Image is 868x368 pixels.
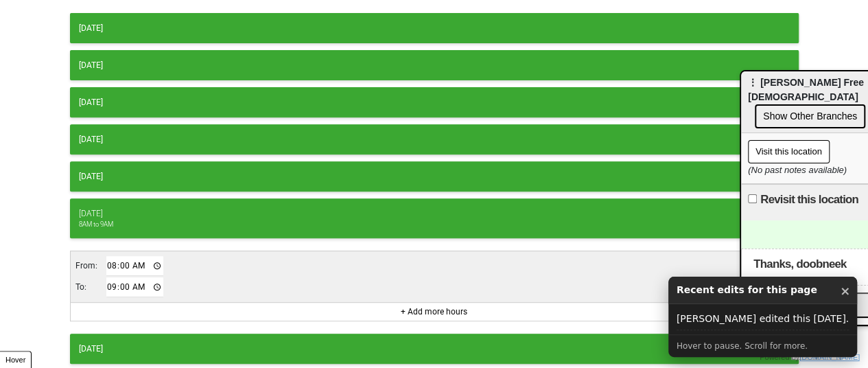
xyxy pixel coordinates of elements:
[70,161,799,192] button: [DATE]
[748,140,830,163] button: Visit this location
[677,308,849,330] div: [PERSON_NAME] edited this [DATE].
[70,87,799,117] button: [DATE]
[79,22,790,34] div: [DATE]
[753,256,846,273] label: Thanks, doobneek
[70,13,799,43] button: [DATE]
[79,96,790,108] div: [DATE]
[79,133,790,146] div: [DATE]
[79,207,790,220] div: [DATE]
[840,282,850,300] button: ×
[75,255,106,277] td: From:
[755,104,865,128] button: Show Other Branches
[70,50,799,80] button: [DATE]
[397,305,471,319] button: + Add more hours
[668,334,857,357] div: Hover to pause. Scroll for more.
[748,77,864,102] span: ⋮ [PERSON_NAME] Free [DEMOGRAPHIC_DATA]
[70,124,799,154] button: [DATE]
[79,170,790,183] div: [DATE]
[79,343,790,355] div: [DATE]
[760,192,858,208] label: Revisit this location
[748,165,847,175] i: (No past notes available)
[79,220,790,229] div: 8AM to 9AM
[79,59,790,71] div: [DATE]
[75,277,106,298] td: To:
[70,198,799,238] button: [DATE]8AM to 9AM
[668,277,857,304] div: Recent edits for this page
[70,334,799,364] button: [DATE]
[799,353,860,361] a: [DOMAIN_NAME]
